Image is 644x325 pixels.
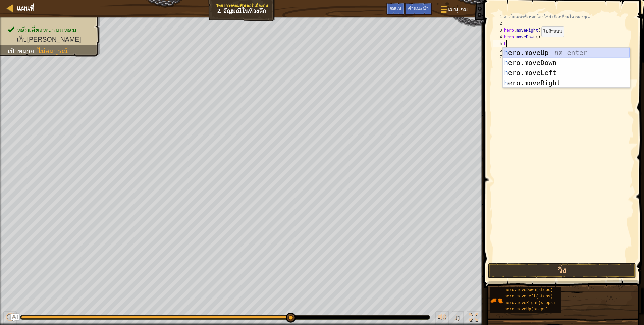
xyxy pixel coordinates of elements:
[386,3,405,15] button: Ask AI
[493,40,504,47] div: 5
[8,47,34,55] span: เป้าหมาย
[435,311,449,325] button: ปรับระดับเสียง
[452,311,464,325] button: ♫
[490,294,503,307] img: portrait.png
[11,314,19,322] button: Ask AI
[504,294,553,299] span: hero.moveLeft(steps)
[504,288,553,292] span: hero.moveDown(steps)
[38,47,68,55] span: ไม่สมบูรณ์
[408,5,429,11] span: คำแนะนำ
[493,27,504,34] div: 3
[504,301,555,305] span: hero.moveRight(steps)
[435,3,472,18] button: เมนูเกม
[488,263,636,278] button: วิ่ง
[3,311,17,325] button: Ctrl + P: Pause
[493,54,504,60] div: 7
[8,35,93,44] li: เก็บอัญมณี
[17,4,34,13] span: แผนที่
[493,13,504,20] div: 1
[390,5,401,11] span: Ask AI
[493,47,504,54] div: 6
[17,26,76,34] span: หลีกเลี่ยงหนามแหลม
[453,312,460,322] span: ♫
[8,25,93,35] li: หลีกเลี่ยงหนามแหลม
[448,5,468,14] span: เมนูเกม
[493,34,504,40] div: 4
[17,36,81,43] span: เก็บ[PERSON_NAME]
[467,311,480,325] button: สลับเป็นเต็มจอ
[13,4,34,13] a: แผนที่
[504,307,548,312] span: hero.moveUp(steps)
[34,47,38,55] span: :
[493,20,504,27] div: 2
[543,29,562,34] code: ไปด้านบน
